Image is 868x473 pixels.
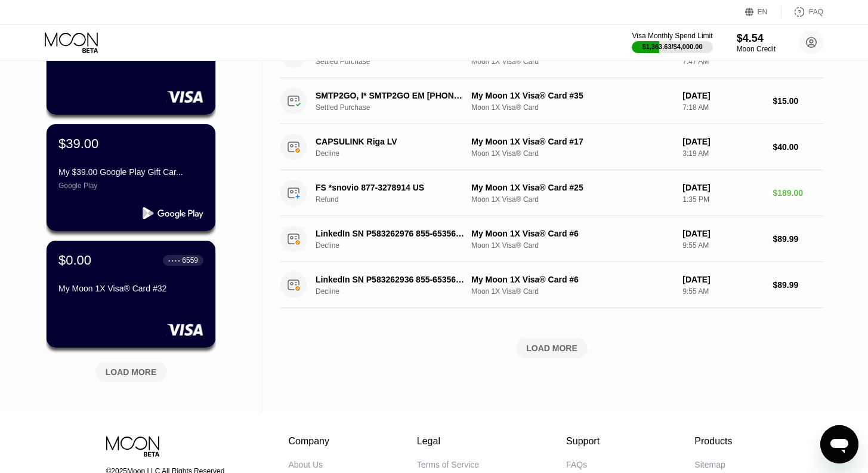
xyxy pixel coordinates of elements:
div: FS *snovio 877-3278914 US [316,183,468,192]
div: $39.00My $39.00 Google Play Gift Car...Google Play [47,124,215,231]
div: SMTP2GO, I* SMTP2GO EM [PHONE_NUMBER] USSettled PurchaseMy Moon 1X Visa® Card #35Moon 1X Visa® Ca... [280,78,823,124]
div: EN [758,8,768,16]
div: $4.54 [737,32,776,45]
div: $4.54Moon Credit [737,32,776,53]
div: My Moon 1X Visa® Card #6 [471,229,673,238]
div: [DATE] [682,229,763,238]
div: LinkedIn SN P583262936 855-6535653 USDeclineMy Moon 1X Visa® Card #6Moon 1X Visa® Card[DATE]9:55 ... [280,262,823,308]
div: Visa Monthly Spend Limit$1,363.63/$4,000.00 [632,32,712,53]
div: [DATE] [682,183,763,192]
div: SMTP2GO, I* SMTP2GO EM [PHONE_NUMBER] US [316,91,468,100]
div: $0.00 [58,253,91,268]
div: Settled Purchase [316,103,479,112]
div: Decline [316,149,479,158]
div: My Moon 1X Visa® Card #32 [58,284,203,293]
div: My Moon 1X Visa® Card #25 [471,183,673,192]
iframe: Button to launch messaging window [820,425,858,463]
div: About Us [289,460,323,469]
div: LOAD MORE [280,338,823,358]
div: Moon 1X Visa® Card [471,287,673,296]
div: Sitemap [694,460,725,469]
div: LinkedIn SN P583262976 855-6535653 USDeclineMy Moon 1X Visa® Card #6Moon 1X Visa® Card[DATE]9:55 ... [280,216,823,262]
div: Legal [417,436,479,447]
div: 1:35 PM [682,195,763,204]
div: 9:55 AM [682,287,763,296]
div: LinkedIn SN P583262976 855-6535653 US [316,229,468,238]
div: My Moon 1X Visa® Card #17 [471,137,673,146]
div: 7:18 AM [682,103,763,112]
div: FS *snovio 877-3278914 USRefundMy Moon 1X Visa® Card #25Moon 1X Visa® Card[DATE]1:35 PM$189.00 [280,170,823,216]
div: $189.00 [773,188,824,198]
div: Terms of Service [417,460,479,469]
div: [DATE] [682,275,763,284]
div: FAQ [781,6,823,18]
div: 7:47 AM [682,57,763,66]
div: Settled Purchase [316,57,479,66]
div: Company [289,436,330,447]
div: $15.00 [773,96,824,106]
div: Moon Credit [737,45,776,53]
div: Products [694,436,732,447]
div: $89.99 [773,234,824,244]
div: FAQ [809,8,823,16]
div: LOAD MORE [87,357,176,382]
div: Support [566,436,607,447]
div: $1,363.63 / $4,000.00 [642,43,703,50]
div: $0.00● ● ● ●6559My Moon 1X Visa® Card #32 [47,241,215,348]
div: Refund [316,195,479,204]
div: $39.00 [58,136,98,152]
div: 6559 [182,256,198,265]
div: FAQs [566,460,587,469]
div: Moon 1X Visa® Card [471,103,673,112]
div: $40.00 [773,142,824,152]
div: CAPSULINK Riga LVDeclineMy Moon 1X Visa® Card #17Moon 1X Visa® Card[DATE]3:19 AM$40.00 [280,124,823,170]
div: ● ● ● ● [168,259,180,262]
div: CAPSULINK Riga LV [316,137,468,146]
div: My Moon 1X Visa® Card #35 [471,91,673,100]
div: My $39.00 Google Play Gift Car... [58,167,203,177]
div: Moon 1X Visa® Card [471,195,673,204]
div: LOAD MORE [526,343,577,354]
div: [DATE] [682,137,763,146]
div: Moon 1X Visa® Card [471,57,673,66]
div: Decline [316,241,479,250]
div: [DATE] [682,91,763,100]
div: $0.00● ● ● ●4272My Moon 1X Visa® Card #33 [47,8,215,115]
div: Moon 1X Visa® Card [471,149,673,158]
div: Visa Monthly Spend Limit [632,32,712,40]
div: 3:19 AM [682,149,763,158]
div: EN [745,6,781,18]
div: Decline [316,287,479,296]
div: 9:55 AM [682,241,763,250]
div: $89.99 [773,280,824,290]
div: Moon 1X Visa® Card [471,241,673,250]
div: LinkedIn SN P583262936 855-6535653 US [316,275,468,284]
div: Google Play [58,182,203,190]
div: My Moon 1X Visa® Card #6 [471,275,673,284]
div: LOAD MORE [106,367,157,377]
